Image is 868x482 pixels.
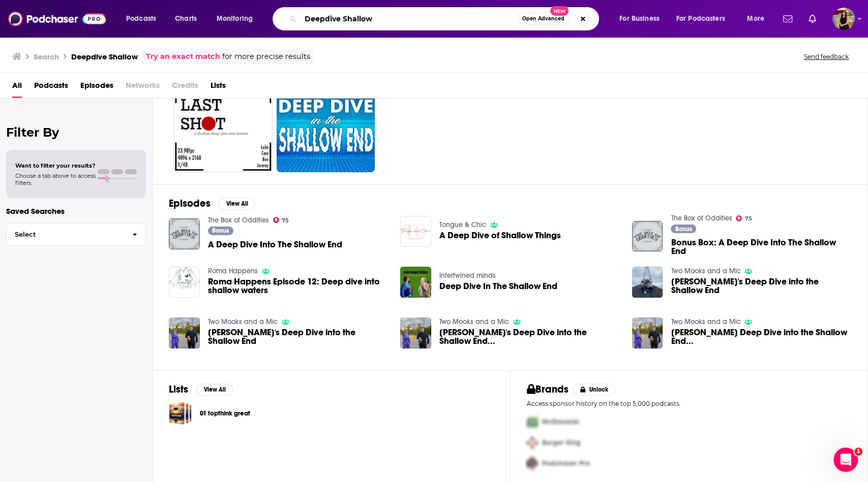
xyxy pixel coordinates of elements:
[172,77,198,98] span: Credits
[222,51,310,62] span: for more precise results
[34,77,68,98] a: Podcasts
[542,417,579,426] span: McDonalds
[8,9,106,28] img: Podchaser - Follow, Share and Rate Podcasts
[832,8,855,30] span: Logged in as cassey
[675,226,692,232] span: Bonus
[212,228,229,234] span: Bonus
[804,10,820,27] a: Show notifications dropdown
[12,77,22,98] a: All
[573,383,616,396] button: Unlock
[671,238,851,255] a: Bonus Box: A Deep Dive Into The Shallow End
[439,231,561,240] a: A Deep Dive of Shallow Things
[736,215,752,221] a: 75
[518,13,569,25] button: Open AdvancedNew
[208,328,388,345] span: [PERSON_NAME]'s Deep Dive into the Shallow End
[169,383,188,396] h2: Lists
[169,383,233,396] a: ListsView All
[208,240,342,249] a: A Deep Dive Into The Shallow End
[400,317,431,348] img: Devin's Deep Dive into the Shallow End...
[439,317,509,326] a: Two Mooks and a Mic
[6,223,146,246] button: Select
[219,198,255,210] button: View All
[208,277,388,295] a: Roma Happens Episode 12: Deep dive into shallow waters
[801,52,852,61] button: Send feedback
[671,328,851,345] span: [PERSON_NAME] Deep Dive into the Shallow End...
[208,216,269,224] a: The Box of Oddities
[671,317,740,326] a: Two Mooks and a Mic
[671,328,851,345] a: Grant's Deep Dive into the Shallow End...
[527,400,852,407] p: Access sponsor history on the top 5,000 podcasts.
[670,11,740,27] button: open menu
[80,77,113,98] span: Episodes
[400,216,431,247] img: A Deep Dive of Shallow Things
[301,11,518,27] input: Search podcasts, credits, & more...
[169,218,200,249] img: A Deep Dive Into The Shallow End
[175,12,197,26] span: Charts
[119,11,169,27] button: open menu
[439,271,496,280] a: Intertwined minds
[671,277,851,295] a: Odey's Deep Dive into the Shallow End
[854,447,862,456] span: 1
[146,51,220,62] a: Try an exact match
[527,383,569,396] h2: Brands
[15,172,96,186] span: Choose a tab above to access filters.
[126,77,160,98] span: Networks
[282,218,289,223] span: 75
[169,317,200,348] img: Zach's Deep Dive into the Shallow End
[671,277,851,295] span: [PERSON_NAME]'s Deep Dive into the Shallow End
[832,8,855,30] button: Show profile menu
[209,11,266,27] button: open menu
[632,221,663,252] img: Bonus Box: A Deep Dive Into The Shallow End
[126,12,156,26] span: Podcasts
[747,12,764,26] span: More
[619,12,660,26] span: For Business
[169,197,255,210] a: EpisodesView All
[217,12,253,26] span: Monitoring
[632,317,663,348] img: Grant's Deep Dive into the Shallow End...
[15,162,96,169] span: Want to filter your results?
[676,12,725,26] span: For Podcasters
[833,447,858,472] iframe: Intercom live chat
[832,8,855,30] img: User Profile
[196,383,233,396] button: View All
[208,267,258,275] a: Roma Happens
[671,214,732,222] a: The Box of Oddities
[169,402,192,425] a: 01 topthink great
[542,438,581,447] span: Burger King
[439,220,486,229] a: Tongue & Chic
[211,77,226,98] a: Lists
[439,328,620,345] a: Devin's Deep Dive into the Shallow End...
[169,197,211,210] h2: Episodes
[6,125,146,140] h2: Filter By
[612,11,672,27] button: open menu
[523,432,542,453] img: Second Pro Logo
[542,459,590,468] span: Podchaser Pro
[282,7,609,30] div: Search podcasts, credits, & more...
[745,216,752,221] span: 75
[169,267,200,298] img: Roma Happens Episode 12: Deep dive into shallow waters
[208,317,278,326] a: Two Mooks and a Mic
[779,10,796,27] a: Show notifications dropdown
[34,52,59,61] h3: Search
[632,267,663,298] img: Odey's Deep Dive into the Shallow End
[400,267,431,298] img: Deep Dive In The Shallow End
[439,282,557,291] a: Deep Dive In The Shallow End
[273,217,289,223] a: 75
[168,11,203,27] a: Charts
